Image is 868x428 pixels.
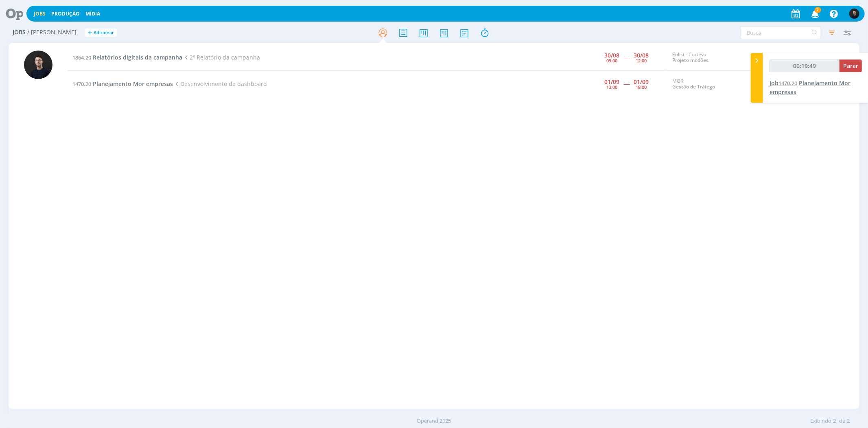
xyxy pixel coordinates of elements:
span: 1470.20 [72,80,91,88]
span: ----- [624,80,630,88]
img: C [849,9,859,19]
input: Busca [740,26,821,39]
button: 7 [806,7,823,21]
button: +Adicionar [85,29,117,37]
div: 18:00 [636,85,647,89]
span: 1470.20 [778,79,797,87]
a: Gestão de Tráfego [672,83,715,90]
img: C [24,51,52,79]
span: Desenvolvimento de dashboard [173,80,267,88]
span: Relatórios digitais da campanha [93,53,182,61]
a: Job1470.20Planejamento Mor empresas [770,79,851,96]
a: Produção [51,10,80,17]
span: 2 [833,417,836,425]
div: 09:00 [607,58,618,63]
span: 1864.20 [72,54,91,61]
button: Jobs [31,11,48,17]
div: 12:00 [636,58,647,63]
button: Produção [49,11,82,17]
button: C [849,7,860,21]
span: Planejamento Mor empresas [93,80,173,88]
span: de [839,417,845,425]
div: 30/08 [634,53,649,58]
div: 13:00 [607,85,618,89]
span: 2º Relatório da campanha [182,53,260,61]
a: Mídia [85,10,100,17]
span: Adicionar [94,30,114,35]
span: Parar [843,62,858,70]
button: Mídia [83,11,103,17]
div: 01/09 [605,79,620,85]
a: Jobs [34,10,46,17]
a: Projeto modões [672,57,708,64]
span: Planejamento Mor empresas [770,79,851,96]
span: / [PERSON_NAME] [27,29,77,36]
span: ----- [624,53,630,61]
div: Enlist - Corteva [672,52,756,64]
a: 1864.20Relatórios digitais da campanha [72,53,182,61]
div: 30/08 [605,53,620,58]
a: 1470.20Planejamento Mor empresas [72,80,173,88]
span: Exibindo [810,417,831,425]
span: 7 [815,7,821,13]
div: 01/09 [634,79,649,85]
button: Parar [840,60,862,72]
span: 2 [847,417,850,425]
span: Jobs [13,29,26,36]
span: + [88,29,92,37]
div: MOR [672,78,756,90]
